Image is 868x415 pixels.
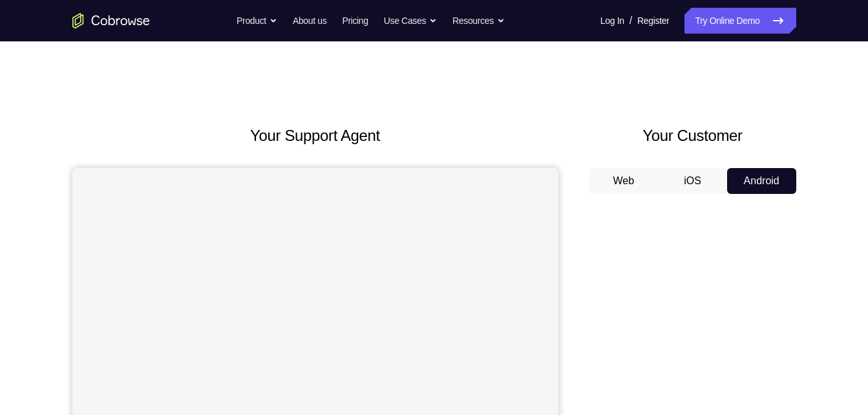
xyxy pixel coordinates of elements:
button: Resources [452,8,505,34]
a: Pricing [342,8,368,34]
a: About us [293,8,326,34]
a: Go to the home page [72,13,150,28]
button: Web [589,168,659,194]
a: Register [637,8,669,34]
button: Use Cases [384,8,437,34]
a: Log In [600,8,624,34]
span: / [630,13,632,28]
a: Try Online Demo [684,8,796,34]
button: Android [727,168,796,194]
button: iOS [658,168,727,194]
h2: Your Customer [589,124,796,147]
h2: Your Support Agent [72,124,558,147]
button: Product [237,8,277,34]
